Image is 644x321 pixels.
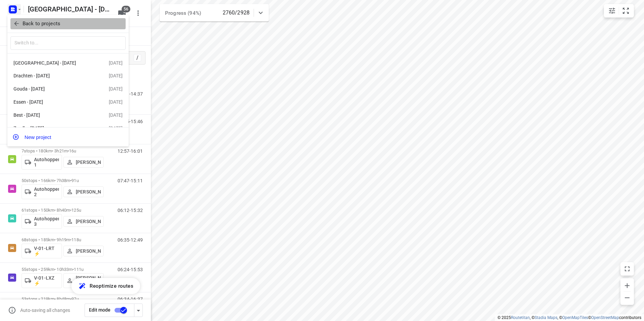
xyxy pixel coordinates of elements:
div: Best - [DATE] [13,112,91,118]
div: Drachten - [DATE] [13,73,91,78]
div: Gouda - [DATE] [13,86,91,92]
input: Switch to... [10,36,126,50]
div: [DATE] [109,99,123,105]
div: Drachten - [DATE][DATE] [7,69,129,82]
div: Zwolle - [DATE] [13,126,91,131]
div: [DATE] [109,73,123,78]
div: [DATE] [109,60,123,66]
div: [GEOGRAPHIC_DATA] - [DATE][DATE] [7,56,129,69]
div: Zwolle - [DATE][DATE] [7,122,129,135]
button: New project [7,130,129,144]
div: [DATE] [109,112,123,118]
p: Back to projects [23,20,60,28]
div: Essen - [DATE][DATE] [7,96,129,109]
div: Best - [DATE][DATE] [7,109,129,122]
div: [GEOGRAPHIC_DATA] - [DATE] [13,60,91,66]
div: Gouda - [DATE][DATE] [7,82,129,96]
div: Essen - [DATE] [13,99,91,105]
div: [DATE] [109,86,123,92]
button: Back to projects [10,18,126,29]
div: [DATE] [109,126,123,131]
